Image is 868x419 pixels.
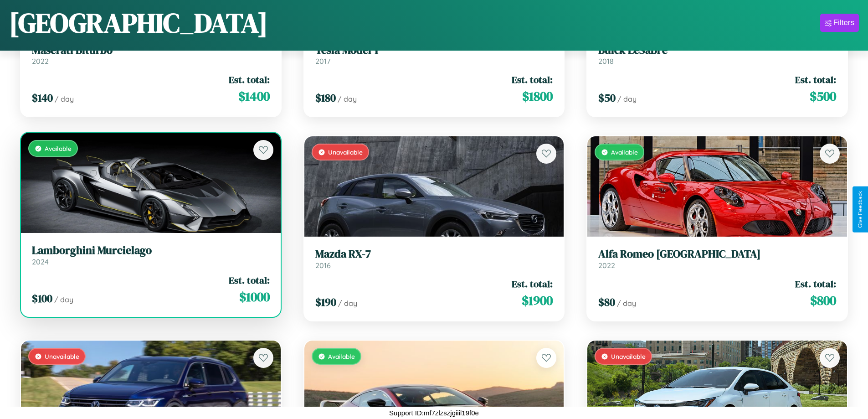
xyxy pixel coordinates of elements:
[598,248,836,261] h3: Alfa Romeo [GEOGRAPHIC_DATA]
[315,261,331,270] span: 2016
[32,244,270,257] h3: Lamborghini Murcielago
[315,295,336,310] span: $ 190
[338,299,357,308] span: / day
[857,191,863,228] div: Give Feedback
[45,145,72,152] span: Available
[611,148,638,156] span: Available
[338,94,357,103] span: / day
[229,73,270,86] span: Est. total:
[795,73,836,86] span: Est. total:
[238,87,270,105] span: $ 1400
[32,44,270,66] a: Maserati Biturbo2022
[32,90,53,105] span: $ 140
[315,44,553,66] a: Tesla Model Y2017
[795,277,836,290] span: Est. total:
[328,352,355,360] span: Available
[522,87,553,105] span: $ 1800
[32,57,49,66] span: 2022
[32,291,52,306] span: $ 100
[833,18,854,27] div: Filters
[810,291,836,310] span: $ 800
[522,291,553,310] span: $ 1900
[32,257,49,266] span: 2024
[820,14,859,32] button: Filters
[55,94,74,103] span: / day
[598,57,614,66] span: 2018
[598,261,615,270] span: 2022
[315,248,553,261] h3: Mazda RX-7
[512,73,553,86] span: Est. total:
[598,295,615,310] span: $ 80
[315,57,330,66] span: 2017
[315,90,336,105] span: $ 180
[617,299,636,308] span: / day
[328,148,363,156] span: Unavailable
[598,44,836,66] a: Buick LeSabre2018
[315,248,553,270] a: Mazda RX-72016
[229,274,270,287] span: Est. total:
[810,87,836,105] span: $ 500
[389,407,479,419] p: Support ID: mf7zlzszjgiiil19f0e
[598,248,836,270] a: Alfa Romeo [GEOGRAPHIC_DATA]2022
[54,295,73,304] span: / day
[611,352,646,360] span: Unavailable
[598,90,616,105] span: $ 50
[239,288,270,306] span: $ 1000
[32,244,270,266] a: Lamborghini Murcielago2024
[9,4,268,41] h1: [GEOGRAPHIC_DATA]
[617,94,637,103] span: / day
[45,352,79,360] span: Unavailable
[512,277,553,290] span: Est. total:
